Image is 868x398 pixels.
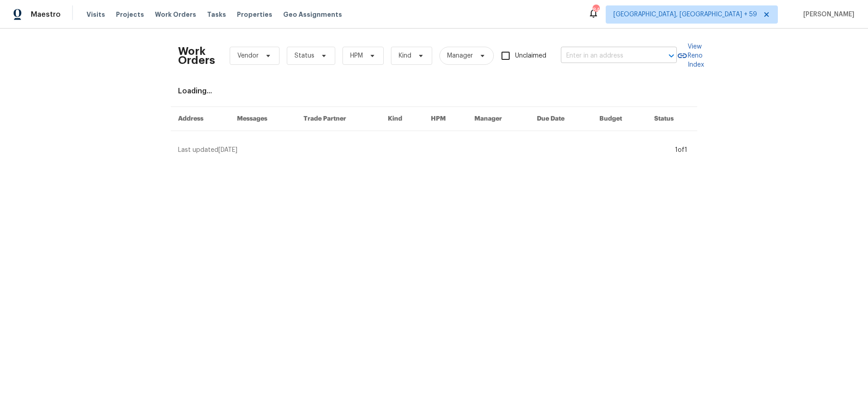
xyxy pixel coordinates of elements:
button: Open [665,49,678,62]
div: Last updated [178,146,672,155]
th: Kind [381,107,424,131]
div: Loading... [178,87,690,96]
th: HPM [424,107,467,131]
h2: Work Orders [178,47,215,65]
div: 1 of 1 [675,146,687,155]
span: Kind [399,51,411,60]
th: Trade Partner [296,107,381,131]
a: View Reno Index [677,42,704,69]
span: Unclaimed [515,51,546,61]
th: Status [647,107,697,131]
span: Geo Assignments [283,10,342,19]
span: Status [294,51,314,60]
span: Projects [116,10,144,19]
span: Maestro [31,10,61,19]
span: [DATE] [218,147,237,153]
input: Enter in an address [561,49,651,63]
span: HPM [350,51,363,60]
th: Manager [467,107,530,131]
span: Manager [447,51,473,60]
span: Work Orders [155,10,196,19]
span: Visits [87,10,105,19]
th: Budget [592,107,647,131]
th: Address [171,107,230,131]
div: 840 [593,5,599,15]
span: Tasks [207,11,226,18]
span: [PERSON_NAME] [800,10,854,19]
th: Messages [230,107,296,131]
span: [GEOGRAPHIC_DATA], [GEOGRAPHIC_DATA] + 59 [613,10,757,19]
span: Properties [237,10,272,19]
th: Due Date [530,107,592,131]
span: Vendor [237,51,259,60]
